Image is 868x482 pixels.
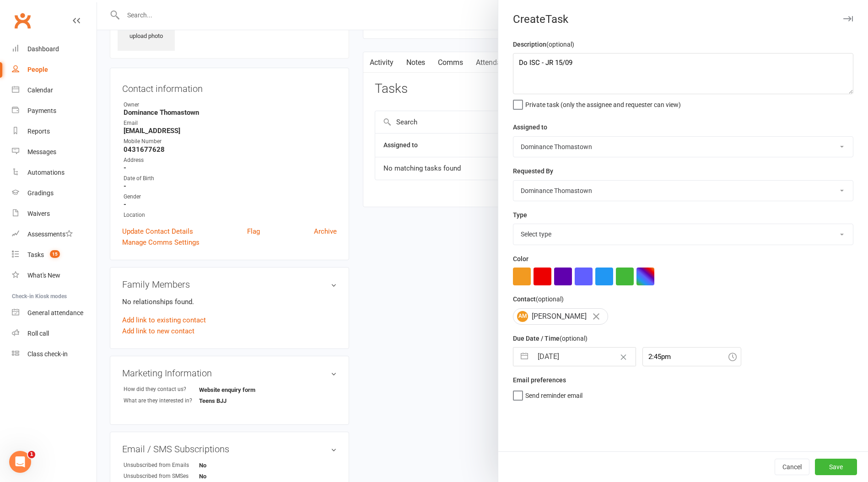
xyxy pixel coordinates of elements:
[12,265,97,286] a: What's New
[27,86,53,94] div: Calendar
[775,459,809,475] button: Cancel
[12,245,97,265] a: Tasks 15
[513,308,608,325] div: [PERSON_NAME]
[27,107,56,114] div: Payments
[513,375,566,385] label: Email preferences
[513,254,528,264] label: Color
[513,210,527,220] label: Type
[27,45,59,53] div: Dashboard
[27,148,56,155] div: Messages
[12,162,97,183] a: Automations
[536,295,564,303] small: (optional)
[12,39,97,59] a: Dashboard
[12,204,97,224] a: Waivers
[11,9,34,32] a: Clubworx
[525,389,582,399] span: Send reminder email
[12,344,97,364] a: Class kiosk mode
[513,294,564,304] label: Contact
[12,80,97,101] a: Calendar
[9,451,31,473] iframe: Intercom live chat
[513,39,574,49] label: Description
[12,142,97,162] a: Messages
[27,230,73,238] div: Assessments
[27,169,65,176] div: Automations
[12,183,97,204] a: Gradings
[27,272,60,279] div: What's New
[50,250,60,258] span: 15
[27,330,49,337] div: Roll call
[517,311,528,322] span: AM
[615,348,631,365] button: Clear Date
[27,210,50,217] div: Waivers
[28,451,35,458] span: 1
[815,459,857,475] button: Save
[12,224,97,245] a: Assessments
[525,98,681,108] span: Private task (only the assignee and requester can view)
[27,251,44,258] div: Tasks
[27,309,83,316] div: General attendance
[12,59,97,80] a: People
[560,335,588,342] small: (optional)
[12,101,97,121] a: Payments
[513,166,553,176] label: Requested By
[12,303,97,323] a: General attendance kiosk mode
[513,333,588,343] label: Due Date / Time
[12,323,97,344] a: Roll call
[498,13,868,26] div: Create Task
[513,53,853,94] textarea: Do ISC - JR 15/09
[513,122,547,132] label: Assigned to
[27,350,68,358] div: Class check-in
[27,128,50,135] div: Reports
[27,189,54,197] div: Gradings
[27,66,48,73] div: People
[546,41,574,48] small: (optional)
[12,121,97,142] a: Reports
